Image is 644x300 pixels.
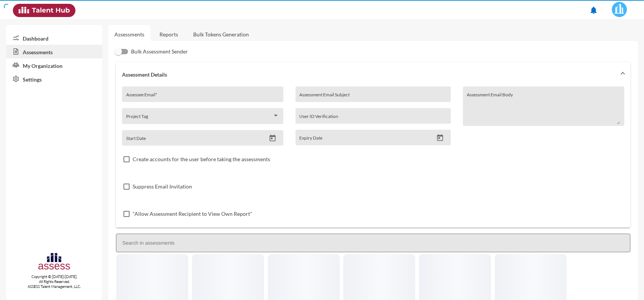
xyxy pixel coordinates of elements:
[114,31,144,38] a: Assessments
[116,86,630,228] div: Assessment Details
[133,209,252,218] span: "Allow Assessment Recipient to View Own Report"
[133,155,270,164] span: Create accounts for the user before taking the assessments
[266,134,279,142] button: Open calendar
[131,47,188,56] span: Bulk Assessment Sender
[133,182,192,191] span: Suppress Email Invitation
[6,31,102,45] a: Dashboard
[153,25,184,44] a: Reports
[116,234,630,252] input: Search in assessments
[38,252,71,273] img: assesscompany-logo.png
[116,62,630,86] mat-expansion-panel-header: Assessment Details
[6,58,102,72] a: My Organization
[187,25,255,44] a: Bulk Tokens Generation
[6,274,102,289] p: Copyright © [DATE]-[DATE]. All Rights Reserved. ASSESS Talent Management, LLC.
[433,134,447,142] button: Open calendar
[6,45,102,58] a: Assessments
[589,6,598,15] mat-icon: notifications
[6,72,102,86] a: Settings
[122,71,615,78] mat-panel-title: Assessment Details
